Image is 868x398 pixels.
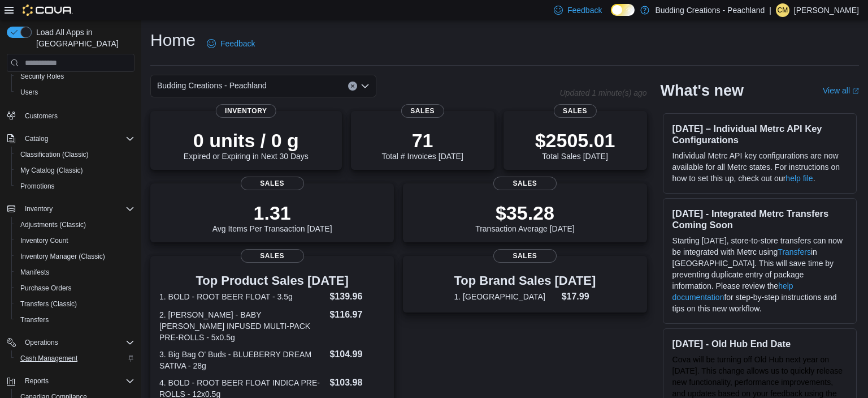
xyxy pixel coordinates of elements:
h2: What's new [661,82,744,100]
a: Transfers [778,247,811,256]
span: Purchase Orders [16,281,134,295]
span: Sales [241,177,304,190]
span: Security Roles [20,72,64,81]
span: Adjustments (Classic) [20,220,86,229]
button: Customers [2,107,139,123]
dt: 2. [PERSON_NAME] - BABY [PERSON_NAME] INFUSED MULTI-PACK PRE-ROLLS - 5x0.5g [159,309,325,343]
img: Cova [23,5,73,16]
button: Inventory [20,202,57,216]
a: Transfers (Classic) [16,297,81,311]
a: help file [785,174,813,183]
a: View allExternal link [823,86,859,95]
div: Transaction Average [DATE] [475,202,575,233]
a: Inventory Manager (Classic) [16,250,110,263]
div: Expired or Expiring in Next 30 Days [184,129,309,161]
span: Inventory [20,202,134,216]
p: 1.31 [212,202,332,224]
svg: External link [852,88,859,95]
a: Security Roles [16,70,68,83]
dt: 1. [GEOGRAPHIC_DATA] [454,291,557,302]
span: Classification (Classic) [20,150,89,159]
dd: $139.96 [329,290,385,303]
input: Dark Mode [611,4,635,16]
span: Feedback [220,38,255,49]
span: My Catalog (Classic) [16,164,134,177]
a: Promotions [16,179,59,193]
span: Promotions [20,182,55,191]
dt: 1. BOLD - ROOT BEER FLOAT - 3.5g [159,291,325,302]
h3: Top Brand Sales [DATE] [454,274,596,288]
div: Total # Invoices [DATE] [381,129,463,161]
a: Users [16,85,42,99]
span: Feedback [567,5,602,16]
button: Purchase Orders [11,280,139,296]
span: Users [16,85,134,99]
a: Classification (Classic) [16,148,93,161]
span: Inventory Manager (Classic) [16,250,134,263]
span: Customers [20,108,134,122]
span: Classification (Classic) [16,148,134,161]
span: Budding Creations - Peachland [157,79,267,92]
span: Manifests [20,268,49,277]
button: Cash Management [11,350,139,366]
span: Transfers [16,313,134,327]
p: [PERSON_NAME] [794,3,859,17]
span: Inventory Count [16,234,134,247]
span: Catalog [20,132,134,145]
p: 0 units / 0 g [184,129,309,152]
button: Inventory Count [11,233,139,249]
p: Individual Metrc API key configurations are now available for all Metrc states. For instructions ... [672,150,847,184]
span: Inventory [216,104,276,118]
dd: $116.97 [329,308,385,322]
a: My Catalog (Classic) [16,164,88,177]
button: Open list of options [361,82,370,91]
span: Reports [20,374,134,388]
button: Users [11,84,139,100]
button: Security Roles [11,69,139,84]
button: Inventory [2,201,139,217]
h3: Top Product Sales [DATE] [159,274,385,288]
a: Feedback [202,32,259,55]
h1: Home [150,29,196,52]
button: Catalog [2,131,139,147]
button: Adjustments (Classic) [11,217,139,233]
dd: $104.99 [329,348,385,361]
a: Purchase Orders [16,281,76,295]
span: My Catalog (Classic) [20,166,83,175]
button: Transfers (Classic) [11,296,139,312]
span: Manifests [16,266,134,279]
div: Total Sales [DATE] [535,129,615,161]
span: Load All Apps in [GEOGRAPHIC_DATA] [32,27,134,49]
span: Inventory [25,204,53,213]
span: Catalog [25,134,48,143]
p: $35.28 [475,202,575,224]
button: Operations [2,335,139,350]
span: Adjustments (Classic) [16,218,134,232]
a: Manifests [16,266,54,279]
p: 71 [381,129,463,152]
button: Reports [20,374,53,388]
h3: [DATE] - Old Hub End Date [672,338,847,349]
span: CM [778,3,788,17]
h3: [DATE] – Individual Metrc API Key Configurations [672,123,847,145]
div: Avg Items Per Transaction [DATE] [212,202,332,233]
button: Manifests [11,264,139,280]
span: Operations [25,338,58,347]
span: Inventory Manager (Classic) [20,252,105,261]
span: Inventory Count [20,236,68,245]
span: Reports [25,376,49,386]
button: Catalog [20,132,53,145]
a: Inventory Count [16,234,73,247]
button: Operations [20,336,63,349]
span: Sales [493,249,557,263]
span: Promotions [16,179,134,193]
p: Updated 1 minute(s) ago [559,88,646,97]
dt: 3. Big Bag O' Buds - BLUEBERRY DREAM SATIVA - 28g [159,349,325,371]
span: Customers [25,112,58,121]
span: Sales [553,104,596,118]
a: Adjustments (Classic) [16,218,90,232]
span: Sales [493,177,557,190]
span: Purchase Orders [20,284,72,293]
button: Classification (Classic) [11,147,139,162]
